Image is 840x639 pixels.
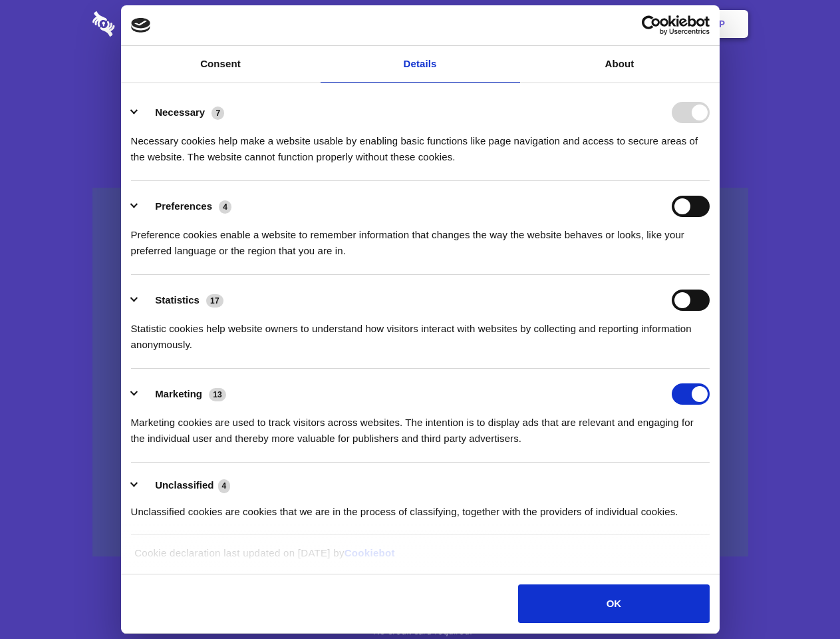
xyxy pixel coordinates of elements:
a: About [520,46,720,83]
a: Contact [539,3,601,45]
span: 17 [206,294,223,308]
img: logo [131,18,151,33]
h1: Eliminate Slack Data Loss. [92,60,748,108]
button: OK [518,584,709,623]
a: Cookiebot [345,547,395,558]
img: logo-wordmark-white-trans-d4663122ce5f474addd5e946df7df03e33cb6a1c49d2221995e7729f52c070b2.svg [92,11,206,37]
a: Pricing [390,3,448,45]
div: Statistic cookies help website owners to understand how visitors interact with websites by collec... [131,311,710,353]
div: Cookie declaration last updated on [DATE] by [124,545,716,571]
span: 4 [219,200,231,214]
button: Necessary (7) [131,102,233,123]
label: Preferences [155,200,212,212]
a: Details [321,46,520,83]
button: Marketing (13) [131,383,235,405]
a: Consent [121,46,321,83]
label: Statistics [155,294,200,306]
label: Marketing [155,388,202,399]
label: Necessary [155,106,205,118]
div: Unclassified cookies are cookies that we are in the process of classifying, together with the pro... [131,494,710,520]
a: Wistia video thumbnail [92,188,748,557]
span: 13 [209,388,226,401]
button: Unclassified (4) [131,477,239,494]
div: Marketing cookies are used to track visitors across websites. The intention is to display ads tha... [131,405,710,447]
div: Preference cookies enable a website to remember information that changes the way the website beha... [131,217,710,259]
h4: Auto-redaction of sensitive data, encrypted data sharing and self-destructing private chats. Shar... [92,121,748,165]
a: Login [603,3,661,45]
div: Necessary cookies help make a website usable by enabling basic functions like page navigation and... [131,123,710,165]
iframe: Drift Widget Chat Controller [773,572,824,623]
a: Usercentrics Cookiebot - opens in a new window [593,15,710,35]
button: Statistics (17) [131,290,232,311]
button: Preferences (4) [131,196,240,217]
span: 4 [218,479,231,493]
span: 7 [211,106,224,120]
